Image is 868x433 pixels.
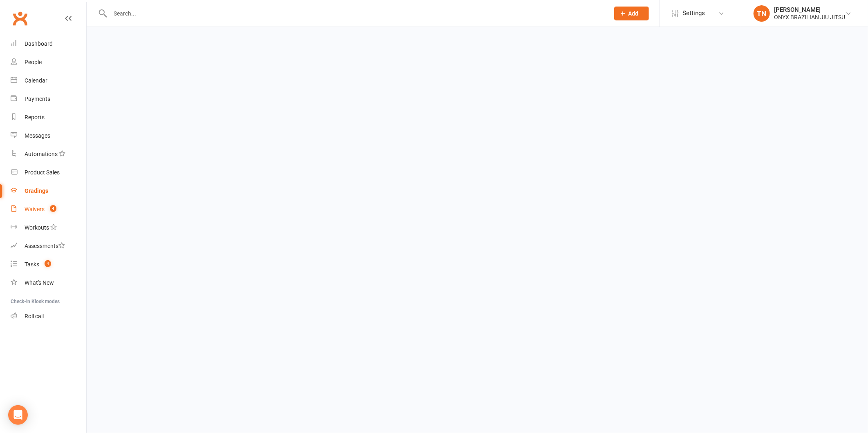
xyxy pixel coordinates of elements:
div: Tasks [25,261,39,268]
div: [PERSON_NAME] [774,6,845,13]
a: Payments [11,90,86,108]
div: Automations [25,151,58,157]
div: People [25,59,42,65]
div: Open Intercom Messenger [8,405,28,425]
a: What's New [11,274,86,292]
div: Messages [25,132,50,139]
a: Clubworx [10,8,30,29]
a: Messages [11,127,86,145]
a: Roll call [11,307,86,326]
input: Search... [108,8,604,19]
div: What's New [25,279,54,286]
div: Assessments [25,243,65,249]
a: Workouts [11,219,86,237]
div: Product Sales [25,169,60,176]
button: Add [614,7,649,20]
div: Calendar [25,77,47,84]
a: Calendar [11,71,86,90]
a: Dashboard [11,35,86,53]
a: Assessments [11,237,86,255]
a: People [11,53,86,71]
a: Gradings [11,182,86,200]
span: Add [629,10,639,17]
a: Product Sales [11,163,86,182]
div: Gradings [25,187,48,194]
div: Payments [25,96,50,102]
div: ONYX BRAZILIAN JIU JITSU [774,13,845,21]
div: Dashboard [25,40,53,47]
a: Waivers 4 [11,200,86,219]
div: Reports [25,114,45,121]
a: Tasks 4 [11,255,86,274]
div: Waivers [25,206,45,212]
span: 4 [50,205,56,212]
div: Roll call [25,313,44,319]
span: Settings [682,4,705,22]
span: 4 [45,260,51,267]
a: Reports [11,108,86,127]
a: Automations [11,145,86,163]
div: TN [754,5,770,22]
div: Workouts [25,224,49,231]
